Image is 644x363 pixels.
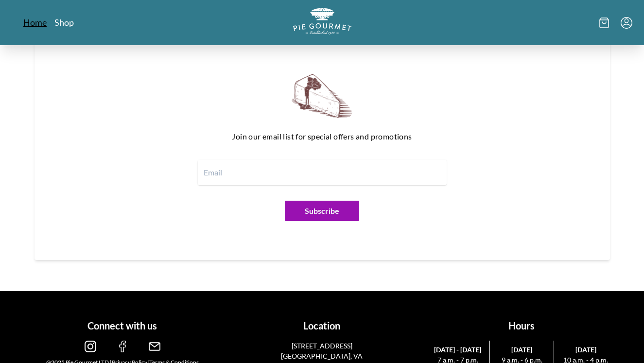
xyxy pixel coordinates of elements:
img: newsletter [292,74,352,118]
p: [STREET_ADDRESS] [274,341,370,351]
img: email [149,341,160,352]
h1: Connect with us [27,318,219,333]
button: Menu [621,17,632,29]
a: instagram [85,345,96,354]
img: facebook [117,341,128,352]
input: Email [198,160,447,185]
a: email [149,345,160,354]
h1: Hours [426,318,618,333]
span: [DATE] - [DATE] [430,345,486,355]
p: Join our email list for special offers and promotions [73,129,571,144]
a: Shop [54,17,74,28]
a: Logo [293,8,351,37]
span: [DATE] [558,345,614,355]
h1: Location [226,318,418,333]
a: Home [23,17,47,28]
button: Subscribe [285,201,359,221]
span: [DATE] [494,345,550,355]
img: instagram [85,341,96,352]
a: facebook [117,345,128,354]
img: logo [293,8,351,35]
